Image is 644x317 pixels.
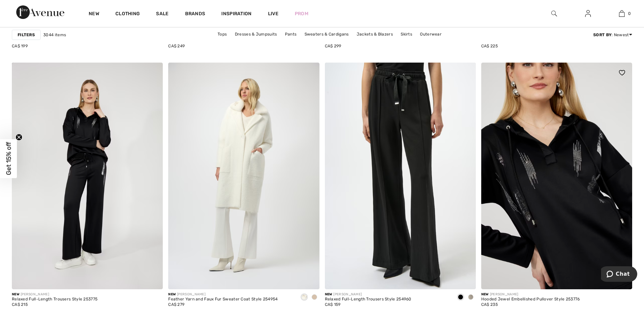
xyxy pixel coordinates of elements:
img: Feather Yarn and Faux Fur Sweater Coat Style 254954. Winter White [168,63,319,289]
div: Relaxed Full-Length Trousers Style 254960 [325,297,412,302]
button: Close teaser [16,134,22,140]
span: 3044 items [43,32,66,38]
span: CA$ 199 [12,44,28,48]
div: Hooded Jewel Embellished Pullover Style 253776 [481,297,580,302]
span: Get 15% off [5,142,13,175]
a: Jackets & Blazers [353,30,396,39]
strong: Sort By [593,32,612,37]
div: [PERSON_NAME] [168,292,277,297]
a: Sale [156,11,169,18]
span: CA$ 279 [168,302,184,307]
span: CA$ 225 [481,44,498,48]
span: New [168,292,176,296]
img: Relaxed Full-Length Trousers Style 254960. Black [325,63,476,289]
span: CA$ 159 [325,302,341,307]
span: CA$ 235 [481,302,498,307]
span: Inspiration [221,11,251,18]
img: My Info [585,9,591,18]
div: Black [456,292,466,303]
div: Birch [466,292,476,303]
img: My Bag [619,9,625,18]
a: New [89,11,99,18]
img: heart_black_full.svg [619,70,625,75]
a: Tops [214,30,230,39]
a: Live [268,10,279,17]
span: CA$ 215 [12,302,28,307]
span: CA$ 299 [325,44,341,48]
a: Outerwear [417,30,445,39]
div: Fawn [309,292,319,303]
a: Pants [282,30,300,39]
img: Relaxed Full-Length Trousers Style 253775. Black [12,63,163,289]
img: search the website [551,9,557,18]
div: [PERSON_NAME] [325,292,412,297]
a: Sweaters & Cardigans [301,30,352,39]
img: 1ère Avenue [16,5,64,19]
a: Skirts [397,30,416,39]
div: : Newest [593,32,632,38]
span: 0 [628,10,631,17]
span: New [12,292,19,296]
div: Feather Yarn and Faux Fur Sweater Coat Style 254954 [168,297,277,302]
a: Sign In [580,9,596,18]
strong: Filters [18,32,35,38]
a: Hooded Jewel Embellished Pullover Style 253776. Black [481,63,632,289]
a: Dresses & Jumpsuits [231,30,281,39]
a: Brands [185,11,205,18]
div: [PERSON_NAME] [12,292,97,297]
iframe: Opens a widget where you can chat to one of our agents [601,266,637,283]
a: 0 [605,9,638,18]
a: Prom [295,10,308,17]
span: CA$ 249 [168,44,185,48]
span: New [481,292,489,296]
div: Winter White [299,292,309,303]
span: New [325,292,332,296]
div: Relaxed Full-Length Trousers Style 253775 [12,297,97,302]
div: [PERSON_NAME] [481,292,580,297]
a: Clothing [115,11,140,18]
